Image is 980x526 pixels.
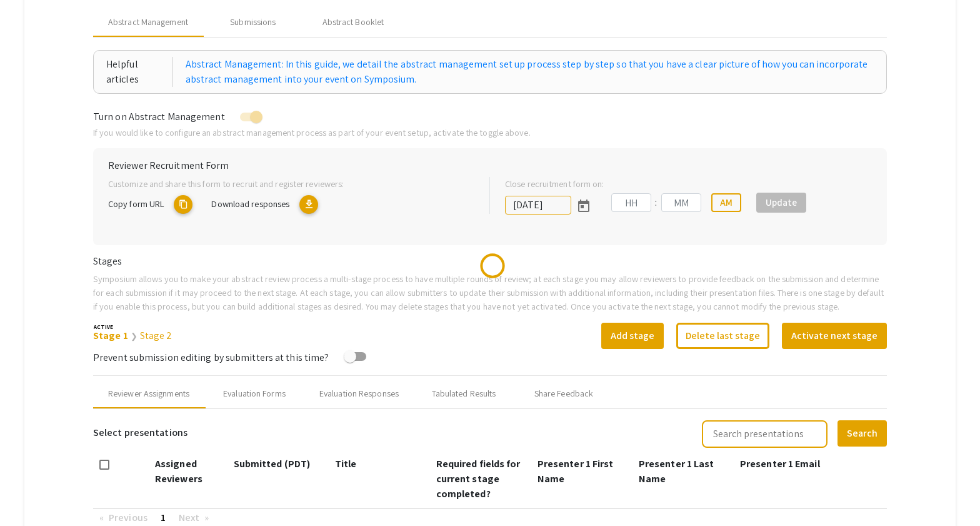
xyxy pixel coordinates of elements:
div: Submissions [230,16,276,29]
h6: Stages [93,255,887,267]
a: Abstract Management: In this guide, we detail the abstract management set up process step by step... [186,57,874,87]
span: Copy form URL [108,198,164,210]
div: : [651,195,661,210]
input: Search presentations [702,420,827,448]
div: Evaluation Forms [223,387,286,400]
div: Abstract Booklet [322,16,384,29]
div: Tabulated Results [432,387,496,400]
span: Previous [109,511,147,524]
div: Evaluation Responses [319,387,399,400]
button: Open calendar [571,193,596,218]
button: AM [711,193,741,212]
input: Hours [611,193,651,212]
h6: Select presentations [93,419,187,447]
span: Next [179,511,199,524]
div: Helpful articles [106,57,173,87]
span: Prevent submission editing by submitters at this time? [93,351,329,364]
span: Presenter 1 Email [740,457,820,470]
span: Assigned Reviewers [155,457,202,485]
span: Turn on Abstract Management [93,110,225,123]
button: Delete last stage [676,323,769,349]
button: Add stage [601,323,664,349]
p: Symposium allows you to make your abstract review process a multi-stage process to have multiple ... [93,272,887,313]
p: Customize and share this form to recruit and register reviewers: [108,177,469,191]
span: Required fields for current stage completed? [436,457,521,500]
label: Close recruitment form on: [505,177,604,191]
iframe: Chat [9,470,53,517]
span: ❯ [131,331,137,341]
a: Stage 1 [93,329,128,342]
a: Stage 2 [140,329,172,342]
div: Reviewer Assignments [108,387,189,400]
h6: Reviewer Recruitment Form [108,159,872,171]
button: Update [756,193,806,213]
mat-icon: copy URL [174,195,192,214]
span: Submitted (PDT) [234,457,311,470]
div: Share Feedback [534,387,593,400]
input: Minutes [661,193,701,212]
button: Search [837,420,887,447]
span: 1 [161,511,166,524]
span: Title [335,457,357,470]
mat-icon: Export responses [299,195,318,214]
p: If you would like to configure an abstract management process as part of your event setup, activa... [93,126,887,139]
button: Activate next stage [782,323,887,349]
span: Presenter 1 Last Name [639,457,714,485]
span: Abstract Management [108,16,188,29]
span: Download responses [211,198,289,210]
span: Presenter 1 First Name [537,457,614,485]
